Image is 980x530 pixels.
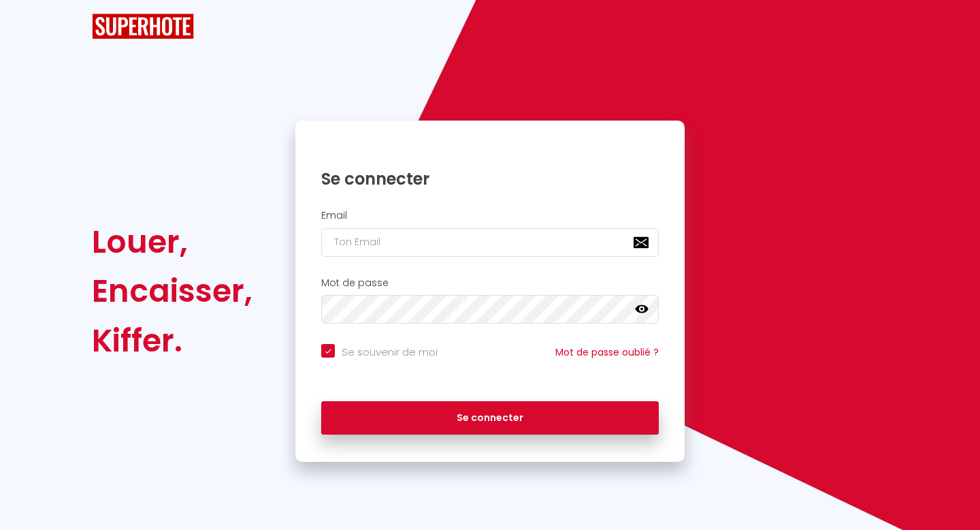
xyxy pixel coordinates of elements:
[321,277,659,289] h2: Mot de passe
[321,168,659,189] h1: Se connecter
[92,266,252,315] div: Encaisser,
[555,345,659,359] a: Mot de passe oublié ?
[321,401,659,435] button: Se connecter
[321,228,659,257] input: Ton Email
[92,316,252,365] div: Kiffer.
[92,217,252,266] div: Louer,
[92,14,194,39] img: SuperHote logo
[321,210,659,221] h2: Email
